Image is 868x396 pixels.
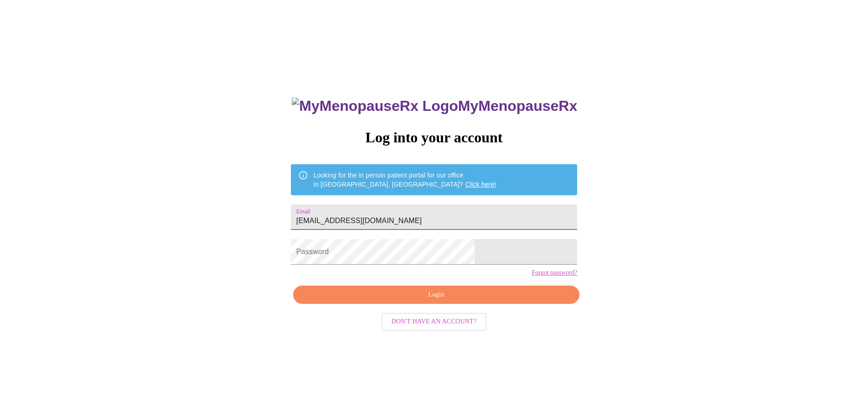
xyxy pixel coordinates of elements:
[382,313,487,331] button: Don't have an account?
[291,129,577,146] h3: Log into your account
[292,98,577,115] h3: MyMenopauseRx
[465,181,496,188] a: Click here!
[314,167,496,193] div: Looking for the in person patient portal for our office in [GEOGRAPHIC_DATA], [GEOGRAPHIC_DATA]?
[292,98,458,115] img: MyMenopauseRx Logo
[293,286,579,304] button: Login
[379,317,489,325] a: Don't have an account?
[532,269,577,276] a: Forgot password?
[392,316,477,328] span: Don't have an account?
[304,289,569,301] span: Login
